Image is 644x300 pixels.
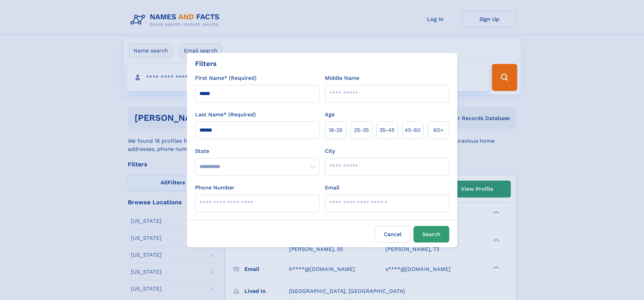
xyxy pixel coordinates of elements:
label: Last Name* (Required) [195,111,256,119]
span: 60+ [433,126,444,134]
div: Filters [195,59,217,69]
label: City [325,147,335,155]
label: Cancel [375,226,411,243]
button: Search [413,226,449,243]
span: 45‑60 [405,126,421,134]
label: State [195,147,319,155]
label: Phone Number [195,184,235,192]
label: Middle Name [325,74,359,82]
label: First Name* (Required) [195,74,257,82]
span: 35‑45 [379,126,395,134]
span: 18‑25 [329,126,342,134]
span: 25‑35 [354,126,369,134]
label: Age [325,111,335,119]
label: Email [325,184,339,192]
